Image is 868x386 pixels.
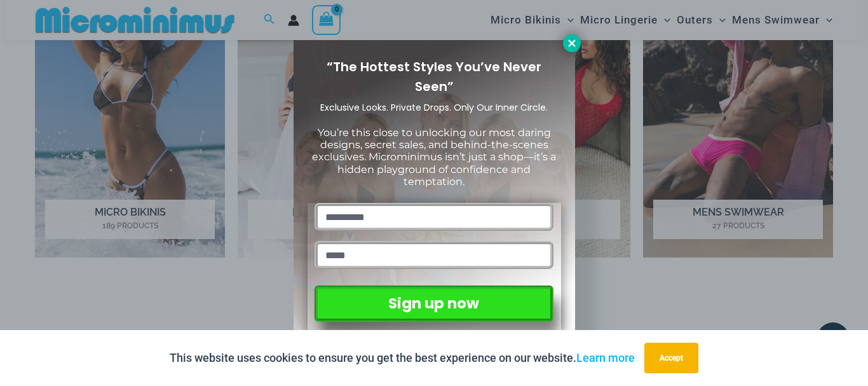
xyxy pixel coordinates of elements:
span: “The Hottest Styles You’ve Never Seen” [327,58,541,95]
a: Learn more [576,351,635,364]
span: Exclusive Looks. Private Drops. Only Our Inner Circle. [320,101,548,114]
button: Close [563,34,581,52]
p: This website uses cookies to ensure you get the best experience on our website. [170,348,635,368]
button: Accept [644,343,698,373]
button: Sign up now [315,286,553,322]
span: You’re this close to unlocking our most daring designs, secret sales, and behind-the-scenes exclu... [312,127,556,188]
